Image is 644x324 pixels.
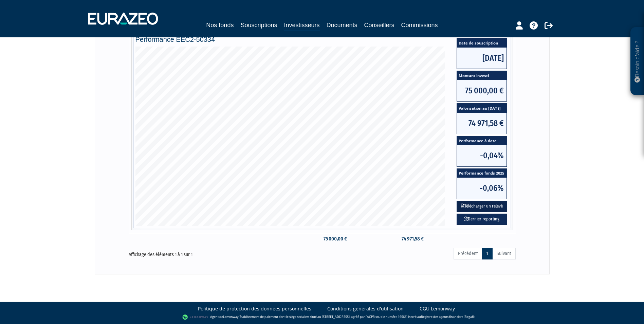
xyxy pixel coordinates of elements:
a: Commissions [401,20,438,30]
a: Documents [327,20,357,30]
a: CGU Lemonway [420,305,455,312]
span: -0,04% [457,145,507,166]
span: Date de souscription [457,38,507,48]
img: 1732889491-logotype_eurazeo_blanc_rvb.png [88,13,158,25]
img: logo-lemonway.png [182,314,208,321]
span: Montant investi [457,71,507,80]
td: 75 000,00 € [314,233,350,245]
a: Conditions générales d'utilisation [327,305,404,312]
a: Nos fonds [206,20,234,30]
p: Besoin d'aide ? [633,31,641,92]
a: 1 [482,248,493,259]
span: 74 971,58 € [457,113,507,134]
span: 75 000,00 € [457,80,507,101]
span: -0,06% [457,178,507,199]
span: Performance fonds 2025 [457,169,507,178]
a: Souscriptions [240,20,277,30]
a: Registre des agents financiers (Regafi) [421,314,475,319]
span: [DATE] [457,48,507,69]
td: 74 971,58 € [393,233,427,245]
button: Télécharger un relevé [457,201,507,212]
span: Valorisation au [DATE] [457,104,507,113]
a: Conseillers [364,20,394,30]
a: Investisseurs [284,20,319,31]
a: Lemonway [223,314,239,319]
a: Politique de protection des données personnelles [198,305,311,312]
div: Affichage des éléments 1 à 1 sur 1 [129,247,284,258]
a: Dernier reporting [457,214,507,225]
h4: Performance EEC2-50334 [135,36,509,43]
span: Performance à date [457,136,507,145]
div: - Agent de (établissement de paiement dont le siège social est situé au [STREET_ADDRESS], agréé p... [7,314,637,321]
